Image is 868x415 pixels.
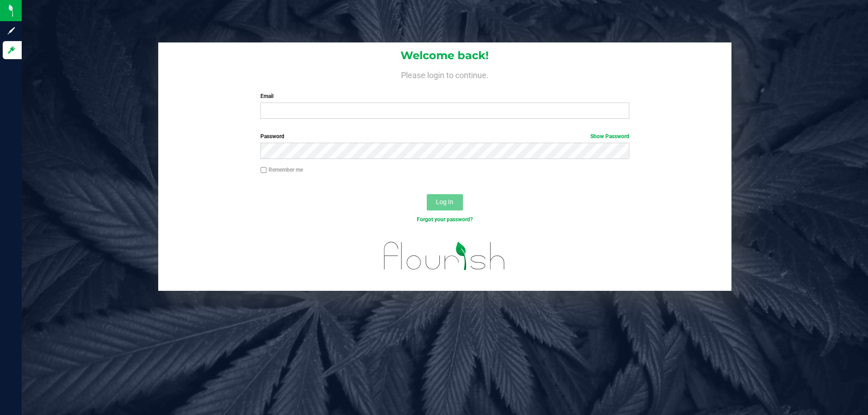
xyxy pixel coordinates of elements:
[7,46,16,55] inline-svg: Log in
[158,50,731,61] h1: Welcome back!
[427,194,463,210] button: Log In
[7,26,16,35] inline-svg: Sign up
[373,233,516,279] img: flourish_logo.svg
[590,133,629,140] a: Show Password
[417,216,473,223] a: Forgot your password?
[436,198,453,205] span: Log In
[260,166,303,174] label: Remember me
[260,92,629,100] label: Email
[260,167,267,173] input: Remember me
[260,133,284,140] span: Password
[158,69,731,79] h4: Please login to continue.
